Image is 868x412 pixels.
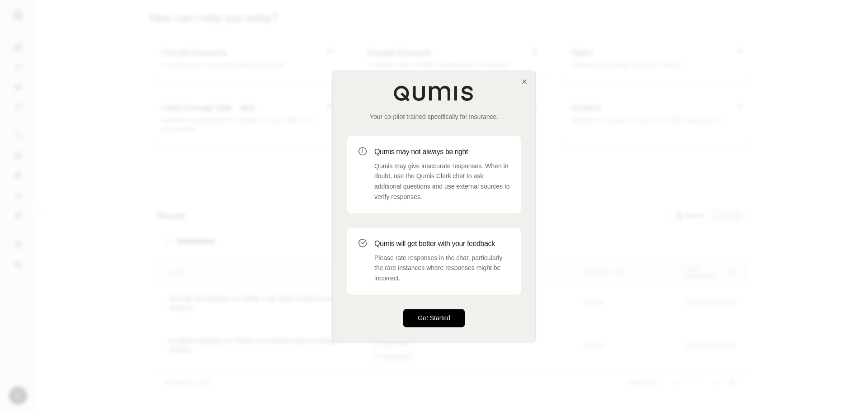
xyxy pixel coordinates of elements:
button: Get Started [403,309,465,327]
p: Your co-pilot trained specifically for insurance. [347,112,521,121]
h3: Qumis will get better with your feedback [374,238,510,249]
p: Qumis may give inaccurate responses. When in doubt, use the Qumis Clerk chat to ask additional qu... [374,161,510,202]
img: Qumis Logo [393,85,475,101]
h3: Qumis may not always be right [374,147,510,157]
p: Please rate responses in the chat, particularly the rare instances where responses might be incor... [374,253,510,284]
